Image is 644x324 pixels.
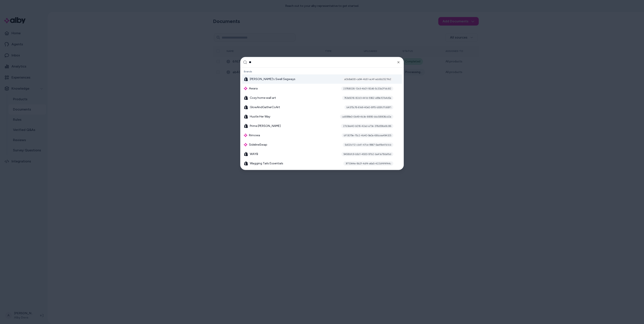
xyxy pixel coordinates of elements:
div: ca9399e0-0b49-4b3e-8895-bbc58806cd2a [340,114,393,119]
span: [PERSON_NAME]'s Swell Segways [250,77,295,81]
div: 9458bfc9-b5d1-4500-97b2-ba41a78dafbd [341,152,393,156]
span: Awara [249,86,258,90]
div: 5d02b112-cb41-47ce-9967-5aef8e41b1cb [343,142,393,147]
div: 3f73344e-9b2f-4df4-a6a5-422bf4f4f44c [343,161,393,165]
div: a0b8a630-ca94-4b51-ac4f-adc6b2521fe2 [342,77,393,81]
span: Hustle Her Way [250,114,270,119]
div: b4375c76-61e9-40e0-8ff5-b55fcf7c68f1 [344,105,393,109]
span: WAYB [250,152,258,156]
div: Suggestions [240,67,404,170]
img: alby Logo [244,87,247,90]
span: Rimowa [249,133,260,137]
div: 763e5016-82d3-441d-9362-a99a107a4d5a [342,96,393,100]
span: Prime [PERSON_NAME] [250,124,281,128]
span: GlowAndGatherCoArt [250,105,280,109]
span: SidelineSwap [249,142,267,147]
img: alby Logo [244,143,247,146]
div: 27d3ee40-b016-42ad-a73e-376d59be8c86 [341,124,393,128]
div: bf13079e-75c2-4b40-9a0a-68bcea494325 [342,133,393,137]
img: alby Logo [244,133,247,137]
span: Wagging Tails Essentials [250,161,283,165]
span: Cozy home wall art [250,96,276,100]
div: Brands [242,68,402,74]
div: 23768026-12e3-4b01-92d6-5c20a2f1dc82 [341,86,393,90]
